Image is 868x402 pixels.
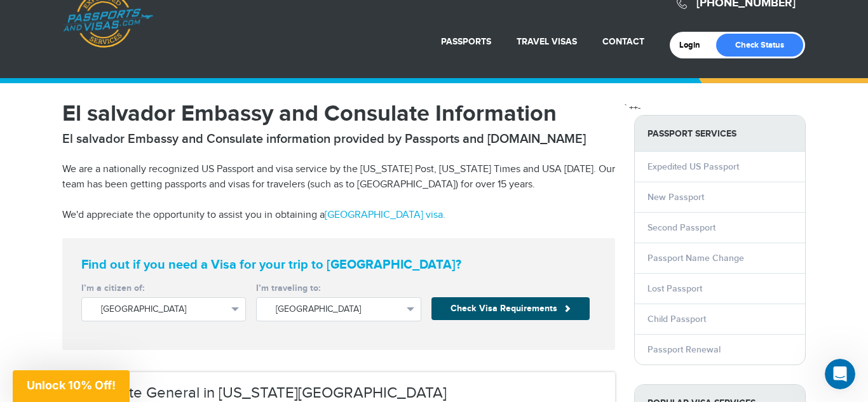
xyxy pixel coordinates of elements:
[431,297,590,320] button: Check Visa Requirements
[276,303,401,316] span: [GEOGRAPHIC_DATA]
[648,314,706,325] a: Child Passport
[679,40,709,50] a: Login
[81,257,596,272] strong: Find out if you need a Visa for your trip to [GEOGRAPHIC_DATA]?
[62,208,615,223] p: We'd appreciate the opportunity to assist you in obtaining a
[648,161,739,172] a: Expedited US Passport
[648,192,704,203] a: New Passport
[27,379,116,392] span: Unlock 10% Off!
[517,36,577,47] a: Travel Visas
[13,370,130,402] div: Unlock 10% Off!
[602,36,644,47] a: Contact
[648,344,721,355] a: Passport Renewal
[441,36,491,47] a: Passports
[81,282,246,295] label: I’m a citizen of:
[648,253,744,264] a: Passport Name Change
[75,385,602,401] h3: Consulate General in [US_STATE][GEOGRAPHIC_DATA]
[635,116,805,152] strong: PASSPORT SERVICES
[81,297,246,321] button: [GEOGRAPHIC_DATA]
[825,359,855,389] iframe: Intercom live chat
[648,283,702,294] a: Lost Passport
[256,282,421,295] label: I’m traveling to:
[62,102,615,125] h1: El salvador Embassy and Consulate Information
[62,131,615,147] h2: El salvador Embassy and Consulate information provided by Passports and [DOMAIN_NAME]
[62,162,615,192] p: We are a nationally recognized US Passport and visa service by the [US_STATE] Post, [US_STATE] Ti...
[716,34,803,57] a: Check Status
[101,303,226,316] span: [GEOGRAPHIC_DATA]
[648,222,715,233] a: Second Passport
[325,209,445,221] a: [GEOGRAPHIC_DATA] visa.
[256,297,421,321] button: [GEOGRAPHIC_DATA]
